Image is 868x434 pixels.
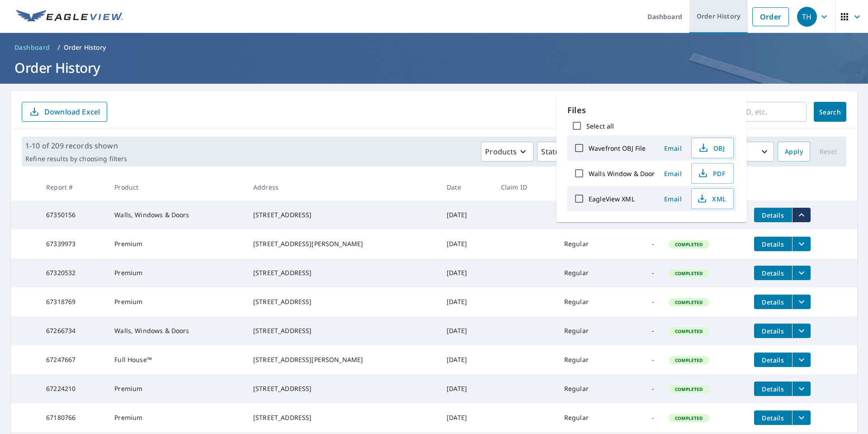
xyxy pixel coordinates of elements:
span: OBJ [697,143,726,153]
span: Email [662,169,684,178]
a: Dashboard [11,40,54,55]
div: [STREET_ADDRESS] [253,384,432,393]
td: 67318769 [39,287,107,316]
p: Download Excel [44,107,100,117]
button: detailsBtn-67247667 [754,353,792,367]
span: Completed [670,357,708,363]
button: filesDropdownBtn-67180766 [792,410,811,425]
span: Details [759,356,787,364]
td: 67224210 [39,374,107,403]
th: Claim ID [494,174,557,200]
div: [STREET_ADDRESS] [253,413,432,422]
td: Walls, Windows & Doors [107,200,246,229]
div: [STREET_ADDRESS] [253,326,432,335]
span: Completed [670,328,708,334]
span: Search [821,108,839,116]
button: filesDropdownBtn-67266734 [792,324,811,338]
button: OBJ [691,138,734,158]
button: filesDropdownBtn-67224210 [792,382,811,396]
h1: Order History [11,58,857,77]
td: - [618,345,661,374]
td: Premium [107,229,246,258]
th: Report # [39,174,107,200]
span: Details [759,211,787,219]
button: Products [481,142,533,162]
span: Email [662,195,684,203]
button: Email [659,141,688,155]
td: Regular [557,403,618,432]
td: Regular [557,316,618,345]
td: Regular [557,345,618,374]
label: Wavefront OBJ File [589,144,646,153]
button: Status [537,142,580,162]
p: Files [567,104,736,116]
span: Details [759,240,787,248]
td: [DATE] [439,287,494,316]
td: [DATE] [439,258,494,287]
td: [DATE] [439,345,494,374]
button: Email [659,167,688,181]
a: Order [752,7,789,26]
p: Refine results by choosing filters [25,155,127,163]
p: Status [541,146,563,157]
button: detailsBtn-67266734 [754,324,792,338]
span: PDF [697,168,726,179]
button: filesDropdownBtn-67320532 [792,266,811,280]
td: 67339973 [39,229,107,258]
p: Products [485,146,517,157]
td: Regular [557,287,618,316]
td: - [618,374,661,403]
button: filesDropdownBtn-67350156 [792,208,811,222]
button: Apply [778,142,810,162]
span: Details [759,385,787,393]
button: detailsBtn-67180766 [754,410,792,425]
button: detailsBtn-67320532 [754,266,792,280]
span: Details [759,298,787,306]
td: Regular [557,229,618,258]
td: Premium [107,287,246,316]
td: - [618,258,661,287]
td: Regular [557,374,618,403]
li: / [57,42,60,53]
td: - [618,403,661,432]
td: - [618,229,661,258]
label: Select all [586,122,614,130]
div: TH [797,7,817,27]
label: EagleView XML [589,195,635,203]
button: Email [659,192,688,206]
div: [STREET_ADDRESS][PERSON_NAME] [253,239,432,248]
button: XML [691,188,734,209]
span: Dashboard [14,43,50,52]
td: Premium [107,403,246,432]
div: [STREET_ADDRESS] [253,268,432,277]
td: Premium [107,374,246,403]
button: Search [814,102,846,122]
button: filesDropdownBtn-67339973 [792,237,811,251]
label: Walls Window & Door [589,169,655,178]
span: Completed [670,299,708,305]
p: 1-10 of 209 records shown [25,140,127,151]
span: Details [759,327,787,335]
p: Order History [64,43,106,52]
th: Date [439,174,494,200]
span: Completed [670,415,708,421]
td: [DATE] [439,229,494,258]
div: [STREET_ADDRESS][PERSON_NAME] [253,355,432,364]
button: filesDropdownBtn-67318769 [792,295,811,309]
button: PDF [691,163,734,184]
th: Product [107,174,246,200]
td: [DATE] [439,200,494,229]
span: Details [759,269,787,277]
button: detailsBtn-67350156 [754,208,792,222]
td: Walls, Windows & Doors [107,316,246,345]
span: Email [662,144,684,153]
td: [DATE] [439,316,494,345]
button: Download Excel [22,102,107,122]
div: [STREET_ADDRESS] [253,210,432,219]
th: Address [246,174,439,200]
span: Details [759,414,787,422]
span: XML [697,193,726,204]
div: [STREET_ADDRESS] [253,297,432,306]
span: Completed [670,241,708,248]
span: Completed [670,270,708,277]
